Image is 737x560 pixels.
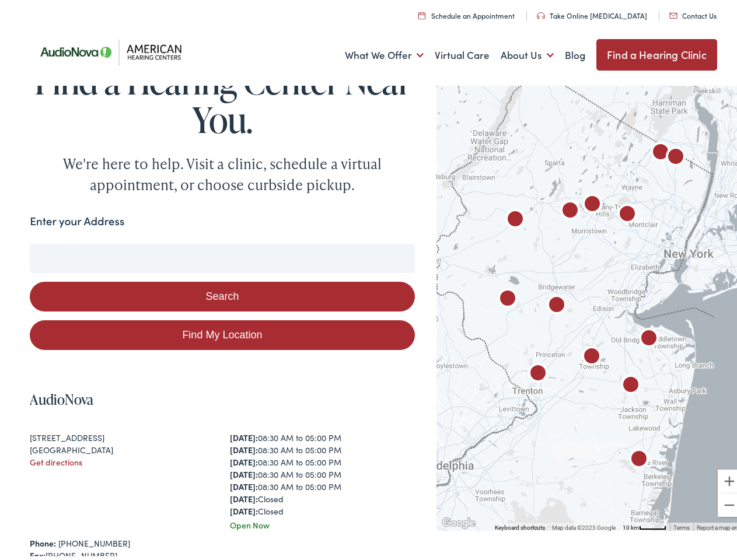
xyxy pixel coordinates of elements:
strong: Phone: [30,534,56,545]
div: [STREET_ADDRESS] [30,428,215,440]
div: AudioNova [662,141,690,169]
a: [PHONE_NUMBER] [58,534,130,545]
div: American Hearing Centers by AudioNova [556,194,584,222]
a: Schedule an Appointment [418,7,515,17]
div: Open Now [230,516,415,528]
div: 08:30 AM to 05:00 PM 08:30 AM to 05:00 PM 08:30 AM to 05:00 PM 08:30 AM to 05:00 PM 08:30 AM to 0... [230,428,415,514]
a: Find a Hearing Clinic [596,36,717,67]
strong: [DATE]: [230,428,258,440]
div: AudioNova [617,369,645,397]
strong: [DATE]: [230,489,258,501]
div: AudioNova [543,289,571,317]
img: Google [439,512,478,527]
img: utility icon [669,9,677,15]
strong: [DATE]: [230,453,258,464]
div: AudioNova [501,203,529,231]
div: AudioNova [578,188,606,216]
div: [GEOGRAPHIC_DATA] [30,440,215,453]
a: Virtual Care [435,30,490,73]
span: Map data ©2025 Google [552,521,616,527]
strong: [DATE]: [230,502,258,513]
input: Enter your address or zip code [30,240,414,269]
strong: [DATE]: [230,440,258,452]
div: AudioNova [524,357,552,385]
div: AudioNova [578,340,606,368]
div: AudioNova [635,322,663,350]
a: Blog [565,30,585,73]
a: What We Offer [345,30,424,73]
a: Get directions [30,453,82,464]
div: AudioNova [647,136,675,164]
a: Take Online [MEDICAL_DATA] [537,7,647,17]
a: About Us [501,30,554,73]
a: AudioNova [30,386,93,405]
a: Open this area in Google Maps (opens a new window) [439,512,478,527]
img: utility icon [537,9,545,16]
a: Terms (opens in new tab) [673,521,690,527]
button: Keyboard shortcuts [495,520,545,528]
button: Map Scale: 10 km per 43 pixels [619,519,670,527]
img: utility icon [418,8,425,16]
span: 10 km [623,521,639,527]
label: Enter your Address [30,209,124,226]
div: [PHONE_NUMBER] [30,546,414,558]
h1: Find a Hearing Center Near You. [30,58,414,135]
div: We're here to help. Visit a clinic, schedule a virtual appointment, or choose curbside pickup. [36,150,409,192]
a: Find My Location [30,317,414,346]
strong: Fax: [30,546,46,558]
div: AudioNova [625,443,653,471]
div: AudioNova [494,282,522,310]
strong: [DATE]: [230,477,258,489]
div: American Hearing Centers by AudioNova [613,198,641,226]
a: Contact Us [669,7,717,17]
strong: [DATE]: [230,465,258,477]
button: Search [30,278,414,308]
